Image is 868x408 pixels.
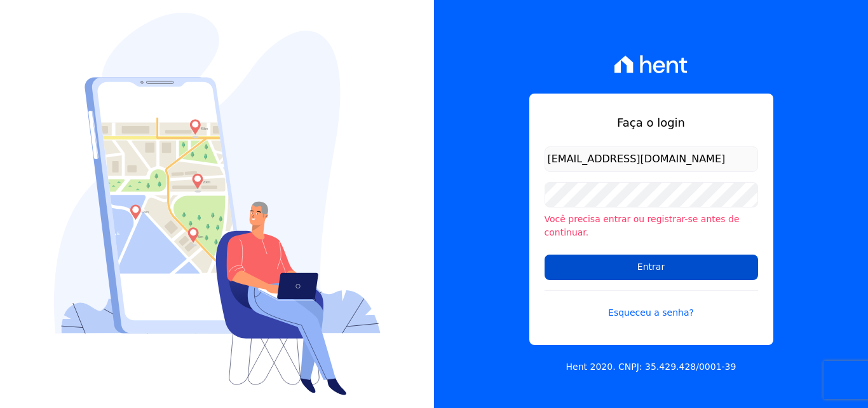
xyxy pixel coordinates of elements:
a: Esqueceu a senha? [545,290,758,320]
input: Entrar [545,255,758,280]
h1: Faça o login [545,114,758,131]
p: Hent 2020. CNPJ: 35.429.428/0001-39 [566,360,736,374]
input: Email [545,146,758,172]
li: Você precisa entrar ou registrar-se antes de continuar. [545,213,758,239]
img: Login [54,13,381,395]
